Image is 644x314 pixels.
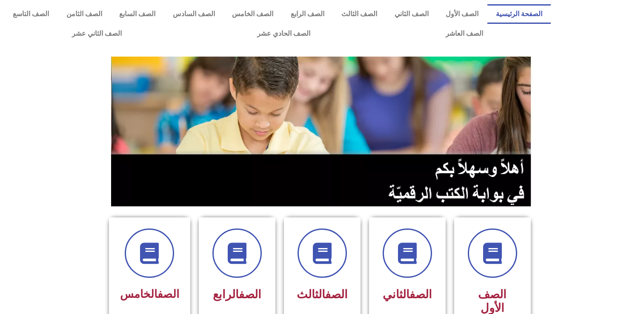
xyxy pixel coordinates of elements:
[282,4,333,24] a: الصف الرابع
[378,24,551,43] a: الصف العاشر
[333,4,386,24] a: الصف الثالث
[383,288,432,301] span: الثاني
[409,288,432,301] a: الصف
[111,4,164,24] a: الصف السابع
[120,288,179,300] span: الخامس
[487,4,551,24] a: الصفحة الرئيسية
[437,4,487,24] a: الصف الأول
[4,4,58,24] a: الصف التاسع
[223,4,282,24] a: الصف الخامس
[58,4,111,24] a: الصف الثامن
[189,24,378,43] a: الصف الحادي عشر
[157,288,179,300] a: الصف
[164,4,224,24] a: الصف السادس
[4,24,189,43] a: الصف الثاني عشر
[325,288,348,301] a: الصف
[386,4,438,24] a: الصف الثاني
[213,288,261,301] span: الرابع
[297,288,348,301] span: الثالث
[239,288,261,301] a: الصف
